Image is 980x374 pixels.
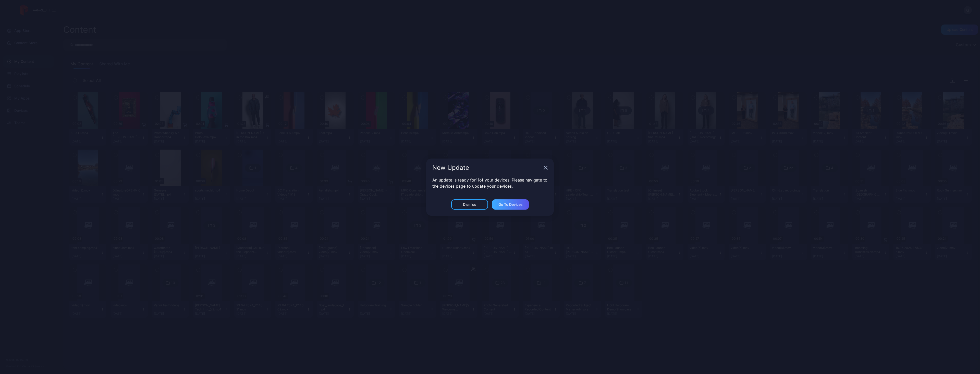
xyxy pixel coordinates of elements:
div: Go to devices [498,202,523,207]
div: Dismiss [463,202,476,207]
div: New Update [432,165,542,171]
button: Go to devices [492,199,529,210]
button: Dismiss [451,199,488,210]
p: An update is ready for 11 of your devices. Please navigate to the devices page to update your dev... [432,177,548,189]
